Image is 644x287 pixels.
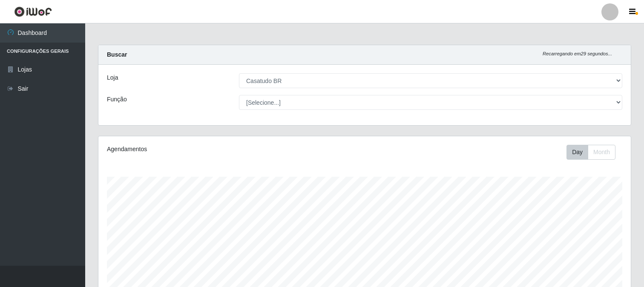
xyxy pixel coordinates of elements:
label: Loja [107,73,118,82]
div: First group [566,145,615,160]
div: Agendamentos [107,145,314,154]
i: Recarregando em 29 segundos... [543,51,612,56]
strong: Buscar [107,51,127,58]
div: Toolbar with button groups [566,145,622,160]
label: Função [107,95,127,104]
button: Month [588,145,615,160]
img: CoreUI Logo [14,6,52,17]
button: Day [566,145,588,160]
